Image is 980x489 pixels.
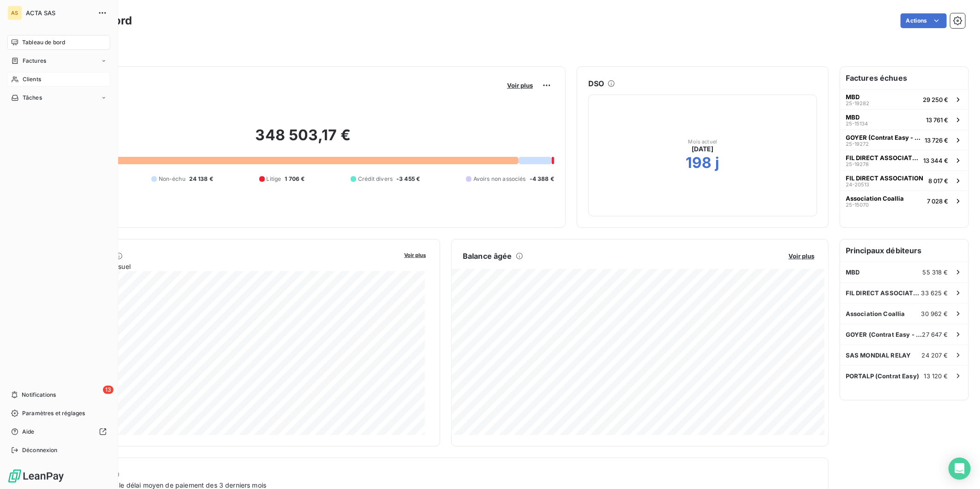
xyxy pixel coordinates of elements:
[921,289,948,297] span: 33 625 €
[396,175,420,183] span: -3 455 €
[404,252,426,258] span: Voir plus
[189,175,213,183] span: 24 138 €
[840,170,968,191] button: FIL DIRECT ASSOCIATION24-205138 017 €
[846,331,922,338] span: GOYER (Contrat Easy - Thérorème)
[923,96,948,103] span: 29 250 €
[846,141,869,147] span: 25-19272
[52,126,554,154] h2: 348 503,17 €
[285,175,305,183] span: 1 706 €
[840,130,968,150] button: GOYER (Contrat Easy - Thérorème)25-1927213 726 €
[846,121,868,126] span: 25-15134
[463,250,512,262] h6: Balance âgée
[52,262,398,271] span: Chiffre d'affaires mensuel
[840,191,968,211] button: Association Coallia25-150707 028 €
[922,352,948,359] span: 24 207 €
[7,6,22,20] div: AS
[23,57,46,65] span: Factures
[922,331,948,338] span: 27 647 €
[846,134,921,141] span: GOYER (Contrat Easy - Thérorème)
[840,89,968,109] button: MBD25-1928229 250 €
[103,386,114,394] span: 13
[686,154,711,172] h2: 198
[846,182,869,187] span: 24-20513
[716,154,720,172] h2: j
[923,157,948,164] span: 13 344 €
[688,139,717,144] span: Mois actuel
[7,469,65,483] img: Logo LeanPay
[26,9,92,17] span: ACTA SAS
[530,175,554,183] span: -4 388 €
[504,81,536,89] button: Voir plus
[267,175,281,183] span: Litige
[846,113,860,121] span: MBD
[921,310,948,317] span: 30 962 €
[923,268,948,276] span: 55 318 €
[925,137,948,144] span: 13 726 €
[924,372,948,380] span: 13 120 €
[846,161,869,167] span: 25-19278
[927,197,948,205] span: 7 028 €
[7,424,110,439] a: Aide
[401,250,429,259] button: Voir plus
[846,93,860,101] span: MBD
[840,150,968,170] button: FIL DIRECT ASSOCIATION25-1927813 344 €
[846,101,869,106] span: 25-19282
[22,428,35,436] span: Aide
[846,310,905,317] span: Association Coallia
[840,239,968,262] h6: Principaux débiteurs
[22,38,65,47] span: Tableau de bord
[949,458,971,480] div: Open Intercom Messenger
[846,174,923,182] span: FIL DIRECT ASSOCIATION
[22,446,58,454] span: Déconnexion
[23,94,42,102] span: Tâches
[928,177,948,185] span: 8 017 €
[358,175,393,183] span: Crédit divers
[23,75,41,83] span: Clients
[22,391,56,399] span: Notifications
[840,109,968,130] button: MBD25-1513413 761 €
[846,352,911,359] span: SAS MONDIAL RELAY
[846,289,921,297] span: FIL DIRECT ASSOCIATION
[926,116,948,124] span: 13 761 €
[588,78,604,89] h6: DSO
[901,13,947,28] button: Actions
[786,252,817,260] button: Voir plus
[159,175,185,183] span: Non-échu
[846,154,920,161] span: FIL DIRECT ASSOCIATION
[846,372,919,380] span: PORTALP (Contrat Easy)
[846,195,904,202] span: Association Coallia
[22,409,85,417] span: Paramètres et réglages
[692,144,714,154] span: [DATE]
[507,82,533,89] span: Voir plus
[789,252,814,260] span: Voir plus
[846,268,860,276] span: MBD
[473,175,526,183] span: Avoirs non associés
[846,202,869,208] span: 25-15070
[840,67,968,89] h6: Factures échues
